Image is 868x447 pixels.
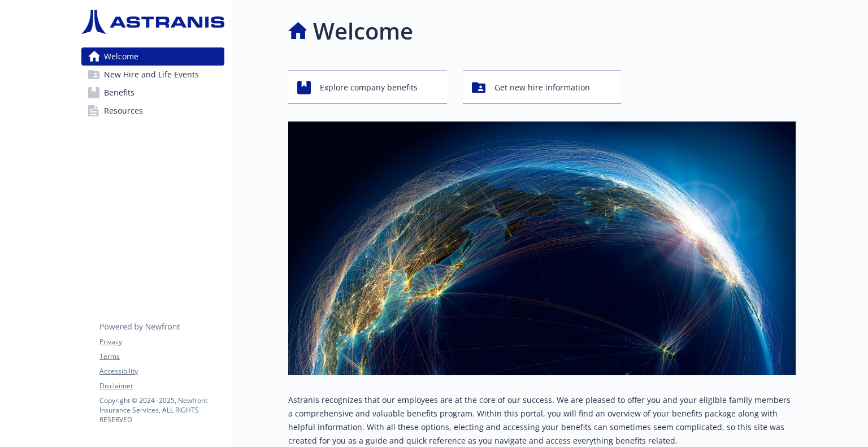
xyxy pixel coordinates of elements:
span: Resources [104,102,143,120]
span: Explore company benefits [320,77,418,98]
a: Resources [81,102,224,120]
a: Terms [99,351,224,362]
p: Copyright © 2024 - 2025 , Newfront Insurance Services, ALL RIGHTS RESERVED [99,396,224,424]
a: Accessibility [99,366,224,376]
span: Welcome [104,47,138,66]
span: Get new hire information [494,77,590,98]
a: New Hire and Life Events [81,66,224,84]
button: Explore company benefits [288,71,447,103]
span: Benefits [104,84,134,102]
a: Benefits [81,84,224,102]
a: Welcome [81,47,224,66]
a: Privacy [99,337,224,347]
a: Disclaimer [99,381,224,391]
button: Get new hire information [463,71,622,103]
span: New Hire and Life Events [104,66,199,84]
h1: Welcome [313,14,413,48]
img: overview page banner [288,121,796,375]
